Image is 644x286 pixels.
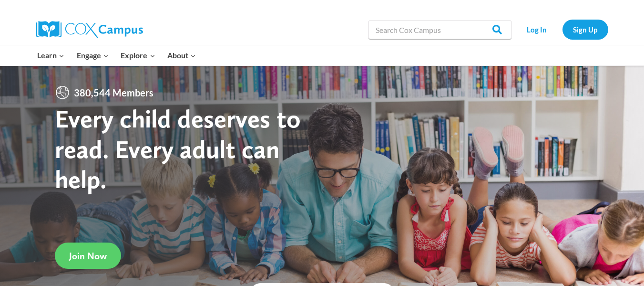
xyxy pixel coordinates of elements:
nav: Primary Navigation [31,45,202,65]
img: Cox Campus [36,21,143,38]
a: Log In [516,20,558,39]
a: Join Now [55,243,121,269]
span: Learn [37,49,64,62]
span: Engage [77,49,109,62]
span: Join Now [69,250,107,262]
a: Sign Up [562,20,608,39]
span: 380,544 Members [70,85,157,100]
span: About [167,49,196,62]
strong: Every child deserves to read. Every adult can help. [55,103,301,194]
input: Search Cox Campus [368,20,511,39]
span: Explore [121,49,155,62]
nav: Secondary Navigation [516,20,608,39]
